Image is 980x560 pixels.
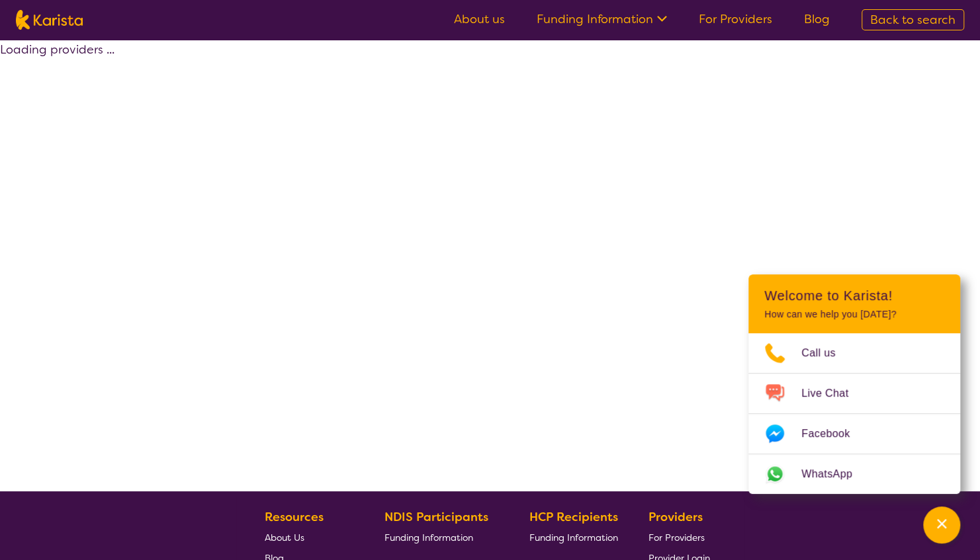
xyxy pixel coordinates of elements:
[801,343,852,363] span: Call us
[265,527,353,547] a: About Us
[648,527,710,547] a: For Providers
[384,509,488,525] b: NDIS Participants
[801,424,866,444] span: Facebook
[529,509,617,525] b: HCP Recipients
[265,532,304,543] span: About Us
[748,274,960,494] div: Channel Menu
[454,11,505,27] a: About us
[764,309,944,320] p: How can we help you [DATE]?
[748,454,960,494] a: Web link opens in a new tab.
[648,509,703,525] b: Providers
[801,383,864,403] span: Live Chat
[870,12,956,28] span: Back to search
[265,509,324,525] b: Resources
[529,532,617,543] span: Funding Information
[384,532,473,543] span: Funding Information
[699,11,772,27] a: For Providers
[537,11,667,27] a: Funding Information
[748,333,960,494] ul: Choose channel
[529,527,617,547] a: Funding Information
[923,506,960,543] button: Channel Menu
[862,9,964,30] a: Back to search
[648,532,705,543] span: For Providers
[384,527,498,547] a: Funding Information
[764,288,944,303] h2: Welcome to Karista!
[801,464,868,484] span: WhatsApp
[16,10,83,30] img: Karista logo
[804,11,830,27] a: Blog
